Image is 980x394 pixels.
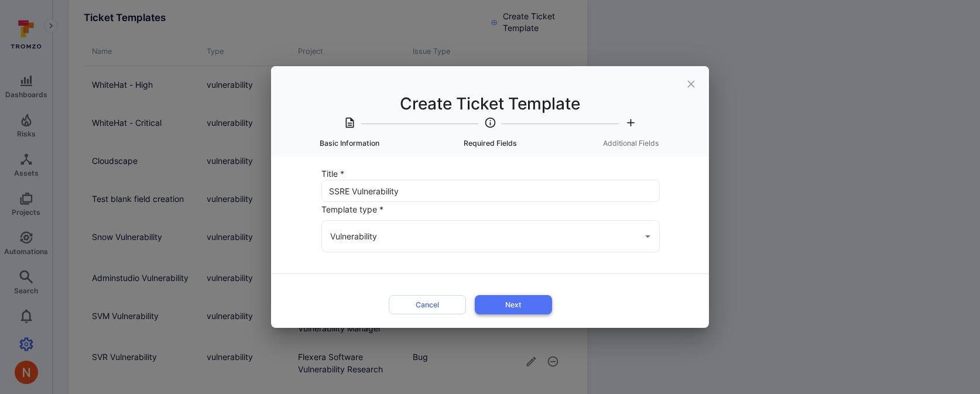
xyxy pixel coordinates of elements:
[640,229,655,244] button: Open
[321,203,660,215] label: Template type *
[327,226,621,246] input: Type to search
[321,167,660,180] label: Title *
[475,295,552,314] button: Next
[678,71,704,97] button: close
[565,138,696,149] span: Additional Fields
[271,66,709,157] h2: Create Ticket Template
[389,295,466,314] button: Cancel
[284,138,415,149] span: Basic Information
[424,138,556,149] span: Required Fields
